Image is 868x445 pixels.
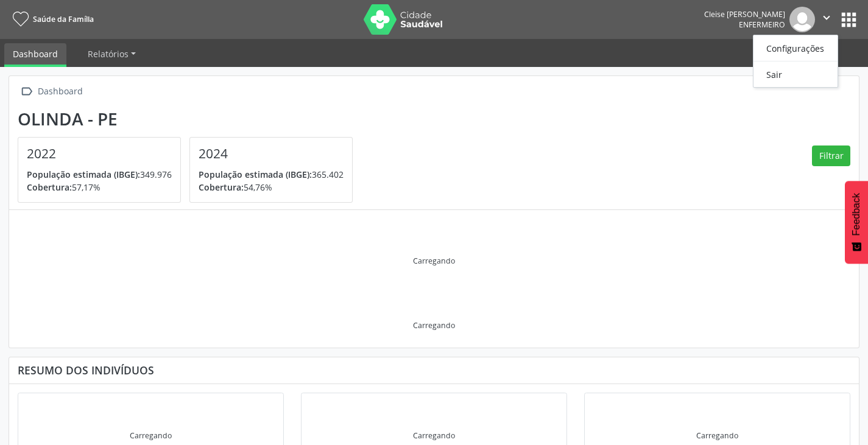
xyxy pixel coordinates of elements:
h4: 2022 [27,146,172,161]
div: Dashboard [35,83,85,100]
p: 54,76% [199,181,344,194]
h4: 2024 [199,146,344,161]
span: Enfermeiro [739,19,785,30]
p: 365.402 [199,168,344,181]
div: Cleise [PERSON_NAME] [704,9,785,19]
span: Feedback [851,193,862,236]
div: Carregando [413,430,455,441]
p: 57,17% [27,181,172,194]
button: Filtrar [812,145,850,166]
div: Carregando [413,320,455,331]
i:  [18,83,35,100]
button: apps [838,9,859,30]
button:  [815,7,838,32]
div: Carregando [130,430,172,441]
a: Saúde da Família [9,9,94,29]
span: Cobertura: [199,181,244,193]
span: Relatórios [88,48,129,60]
ul:  [753,35,838,88]
a: Configurações [753,40,838,57]
img: img [789,7,815,32]
div: Carregando [696,430,738,441]
span: Saúde da Família [33,14,94,24]
a:  Dashboard [18,83,85,100]
div: Resumo dos indivíduos [18,363,850,377]
span: Cobertura: [27,181,72,193]
div: Carregando [413,256,455,266]
a: Sair [753,66,838,83]
a: Dashboard [4,43,66,67]
button: Feedback - Mostrar pesquisa [845,181,868,264]
span: População estimada (IBGE): [199,169,312,180]
i:  [820,11,833,24]
p: 349.976 [27,168,172,181]
a: Relatórios [79,43,144,65]
div: Olinda - PE [18,109,361,129]
span: População estimada (IBGE): [27,169,140,180]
